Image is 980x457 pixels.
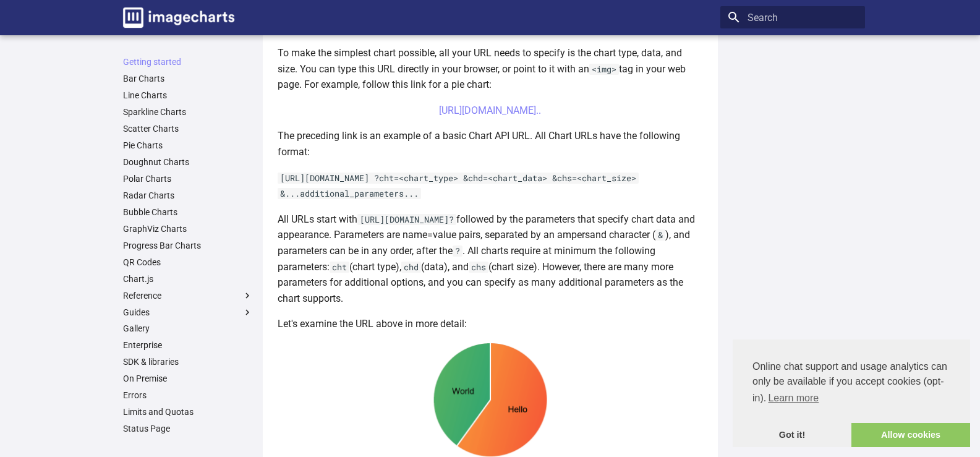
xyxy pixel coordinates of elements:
p: All URLs start with followed by the parameters that specify chart data and appearance. Parameters... [278,211,703,307]
a: Gallery [123,323,253,335]
code: & [655,229,665,241]
a: [URL][DOMAIN_NAME].. [439,105,541,116]
p: The preceding link is an example of a basic Chart API URL. All Chart URLs have the following format: [278,128,703,160]
code: ? [453,246,462,257]
input: Search [720,6,865,28]
a: Polar Charts [123,173,253,184]
a: allow cookies [851,423,970,448]
div: cookieconsent [733,340,970,447]
code: <img> [589,64,619,75]
code: chd [401,262,421,273]
a: Limits and Quotas [123,407,253,418]
a: Line Charts [123,90,253,101]
code: cht [330,262,349,273]
a: Sparkline Charts [123,107,253,118]
a: Doughnut Charts [123,156,253,168]
img: logo [123,7,234,28]
code: [URL][DOMAIN_NAME]? [357,214,456,225]
label: Guides [123,307,253,318]
code: chs [469,262,488,273]
a: learn more about cookies [766,389,820,408]
a: Errors [123,390,253,401]
a: Radar Charts [123,190,253,201]
a: dismiss cookie message [733,423,851,448]
a: Getting started [123,57,253,68]
span: Online chat support and usage analytics can only be available if you accept cookies (opt-in). [752,359,950,408]
a: Image-Charts documentation [118,2,239,33]
p: To make the simplest chart possible, all your URL needs to specify is the chart type, data, and s... [278,45,703,93]
a: Enterprise [123,340,253,351]
a: On Premise [123,374,253,385]
a: Bar Charts [123,74,253,85]
label: Reference [123,290,253,301]
a: SDK & libraries [123,357,253,368]
p: Let's examine the URL above in more detail: [278,316,703,332]
a: Status Page [123,423,253,434]
a: QR Codes [123,257,253,268]
a: Pie Charts [123,140,253,152]
a: Scatter Charts [123,124,253,135]
a: Progress Bar Charts [123,240,253,251]
a: Chart.js [123,273,253,284]
code: [URL][DOMAIN_NAME] ?cht=<chart_type> &chd=<chart_data> &chs=<chart_size> &...additional_parameter... [278,173,639,200]
a: GraphViz Charts [123,223,253,234]
a: Bubble Charts [123,207,253,218]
